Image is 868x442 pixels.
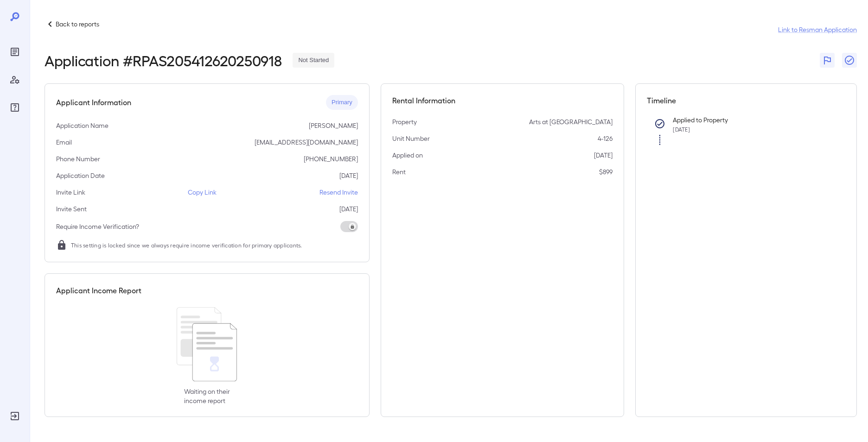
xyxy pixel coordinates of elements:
h2: Application # RPAS205412620250918 [45,52,281,69]
div: Log Out [7,409,22,423]
p: Waiting on their income report [184,387,230,405]
p: 4-126 [598,134,613,143]
p: Phone Number [56,154,100,164]
p: [DATE] [339,171,358,180]
div: FAQ [7,100,22,115]
p: Unit Number [392,134,430,143]
p: Applied to Property [673,115,830,125]
p: Applied on [392,151,423,160]
p: [DATE] [594,151,613,160]
h5: Applicant Income Report [56,285,141,296]
p: Application Date [56,171,105,180]
p: Back to reports [56,19,99,29]
span: Not Started [293,56,334,65]
h5: Timeline [647,95,845,106]
button: Close Report [842,53,857,68]
h5: Rental Information [392,95,613,106]
p: Property [392,117,417,126]
div: Reports [7,44,22,59]
p: Email [56,138,72,147]
p: Copy Link [188,188,217,197]
p: Application Name [56,121,108,130]
p: Require Income Verification? [56,222,139,231]
div: Manage Users [7,72,22,87]
span: [DATE] [673,126,689,133]
span: This setting is locked since we always require income verification for primary applicants. [71,240,302,250]
p: [EMAIL_ADDRESS][DOMAIN_NAME] [255,138,358,147]
p: Resend Invite [319,188,358,197]
p: $899 [599,167,613,177]
h5: Applicant Information [56,97,131,108]
a: Link to Resman Application [778,25,857,34]
p: [PERSON_NAME] [309,121,358,130]
p: Invite Sent [56,204,87,214]
p: [PHONE_NUMBER] [304,154,358,164]
p: Invite Link [56,188,85,197]
p: Rent [392,167,406,177]
p: [DATE] [339,204,358,214]
span: Primary [326,98,358,107]
p: Arts at [GEOGRAPHIC_DATA] [529,117,613,126]
button: Flag Report [820,53,835,68]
